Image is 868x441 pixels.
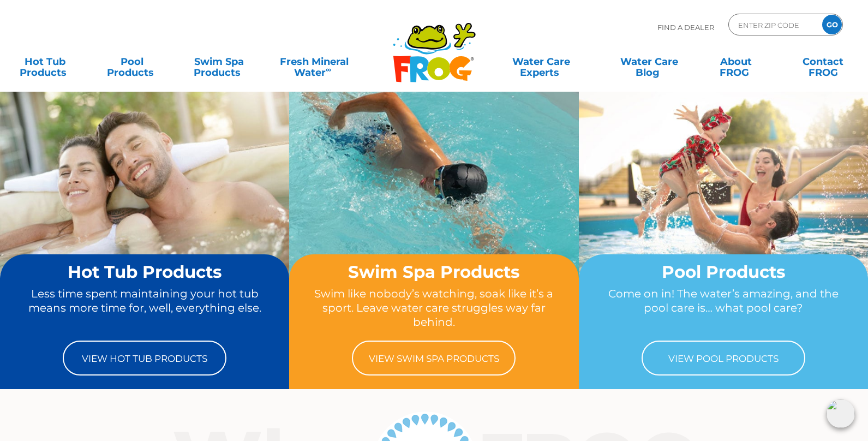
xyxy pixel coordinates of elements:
a: Fresh MineralWater∞ [272,51,357,73]
input: GO [822,15,842,34]
a: PoolProducts [98,51,166,73]
iframe: Thrio Integration Page [622,53,830,403]
a: AboutFROG [702,51,770,73]
a: Water CareExperts [486,51,596,73]
img: home-banner-pool-short [579,91,868,307]
h2: Swim Spa Products [310,263,558,281]
a: View Hot Tub Products [63,341,226,376]
input: Zip Code Form [737,17,811,33]
a: Water CareBlog [615,51,683,73]
a: ContactFROG [789,51,857,73]
sup: ∞ [326,65,331,74]
a: Swim SpaProducts [185,51,253,73]
p: Swim like nobody’s watching, soak like it’s a sport. Leave water care struggles way far behind. [310,287,558,330]
p: Less time spent maintaining your hot tub means more time for, well, everything else. [21,287,268,330]
img: home-banner-swim-spa-short [289,91,578,307]
p: Find A Dealer [657,14,714,41]
p: Come on in! The water’s amazing, and the pool care is… what pool care? [600,287,847,330]
h2: Pool Products [600,263,847,281]
h2: Hot Tub Products [21,263,268,281]
img: openIcon [827,400,855,428]
a: Hot TubProducts [11,51,79,73]
a: View Swim Spa Products [352,341,516,376]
